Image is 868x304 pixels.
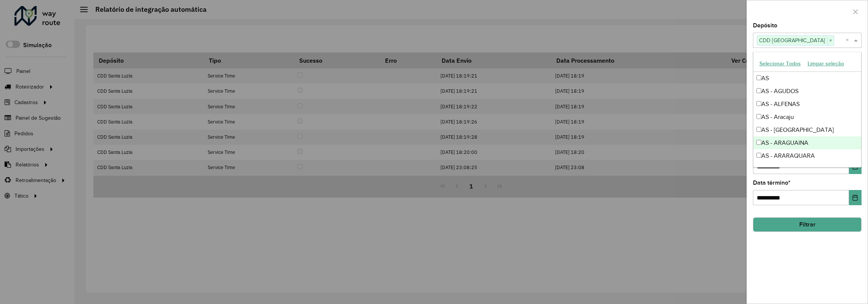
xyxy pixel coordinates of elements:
span: × [827,36,834,45]
span: Clear all [846,36,852,45]
button: Choose Date [849,190,862,205]
button: Filtrar [753,217,862,232]
div: AS - Aracaju [753,111,862,123]
div: AS - [GEOGRAPHIC_DATA] [753,123,862,136]
button: Selecionar Todos [756,58,804,70]
button: Limpar seleção [804,58,847,70]
label: Depósito [753,21,777,30]
div: AS - ARAGUAINA [753,136,862,149]
div: AS [753,72,862,85]
span: CDD [GEOGRAPHIC_DATA] [757,36,827,45]
ng-dropdown-panel: Options list [753,52,862,168]
label: Data término [753,178,791,187]
div: AS - ALFENAS [753,98,862,111]
div: AS - AS Minas [753,162,862,175]
div: AS - AGUDOS [753,85,862,98]
div: AS - ARARAQUARA [753,149,862,162]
